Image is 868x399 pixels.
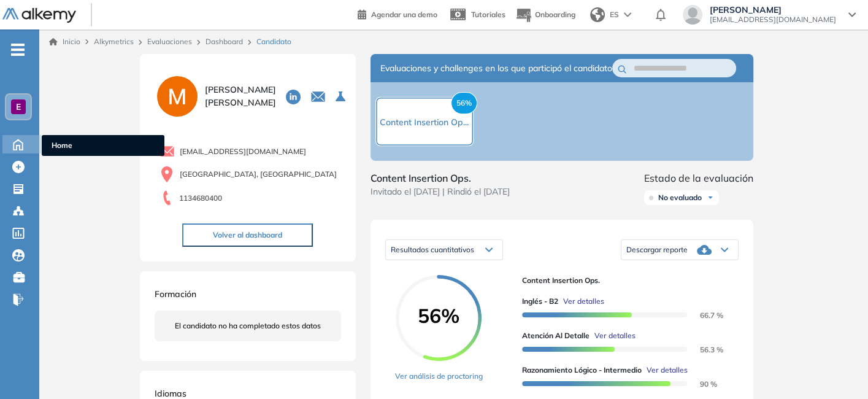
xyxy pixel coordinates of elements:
span: Invitado el [DATE] | Rindió el [DATE] [371,185,510,198]
span: Evaluaciones y challenges en los que participó el candidato [380,62,612,75]
span: Inglés - B2 [522,296,558,307]
span: Content Insertion Op... [380,117,469,128]
span: El candidato no ha completado estos datos [175,320,321,331]
span: Onboarding [535,10,575,19]
span: Razonamiento Lógico - Intermedio [522,365,642,376]
span: 66.7 % [685,311,723,320]
span: Ver detalles [563,296,604,307]
button: Ver detalles [558,296,604,307]
i: - [11,48,25,51]
span: ES [610,9,619,20]
span: Formación [155,289,196,300]
span: Idiomas [155,388,186,399]
img: world [590,7,605,22]
span: Tutoriales [471,10,505,19]
img: arrow [624,12,631,17]
span: [PERSON_NAME] [PERSON_NAME] [205,83,276,109]
span: [GEOGRAPHIC_DATA], [GEOGRAPHIC_DATA] [180,169,337,180]
a: Agendar una demo [358,6,437,21]
span: 90 % [685,379,717,389]
span: No evaluado [658,193,702,203]
img: Ícono de flecha [707,194,714,201]
span: Agendar una demo [371,10,437,19]
span: [PERSON_NAME] [710,5,836,15]
span: [EMAIL_ADDRESS][DOMAIN_NAME] [180,146,306,157]
a: Evaluaciones [147,37,192,46]
img: Logo [2,8,76,23]
span: 56% [451,92,477,114]
span: 56% [396,306,482,325]
span: [EMAIL_ADDRESS][DOMAIN_NAME] [710,15,836,25]
img: PROFILE_MENU_LOGO_USER [155,74,200,119]
span: Home [52,140,155,151]
button: Ver detalles [590,330,636,341]
button: Ver detalles [642,365,688,376]
span: E [16,102,21,112]
span: Atención al detalle [522,330,590,341]
a: Ver análisis de proctoring [395,371,483,382]
span: Estado de la evaluación [644,171,753,185]
span: Content Insertion Ops. [371,171,510,185]
span: Content Insertion Ops. [522,275,729,286]
span: Resultados cuantitativos [391,245,474,254]
span: Alkymetrics [94,37,134,46]
a: Dashboard [205,37,243,46]
span: 1134680400 [179,193,222,204]
button: Volver al dashboard [182,223,313,247]
span: Candidato [256,36,291,47]
a: Inicio [49,36,80,47]
span: Ver detalles [594,330,636,341]
button: Onboarding [515,2,575,28]
span: Descargar reporte [626,245,688,255]
span: Ver detalles [647,365,688,376]
span: 56.3 % [685,345,723,354]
